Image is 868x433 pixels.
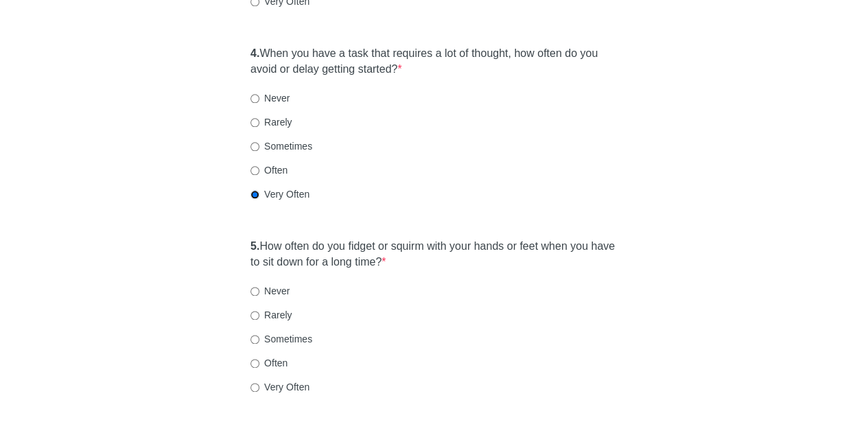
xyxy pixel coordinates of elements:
[250,142,259,151] input: Sometimes
[250,356,288,370] label: Often
[250,311,259,320] input: Rarely
[250,115,292,129] label: Rarely
[250,287,259,296] input: Never
[250,332,312,346] label: Sometimes
[250,383,259,392] input: Very Often
[250,163,288,177] label: Often
[250,187,309,201] label: Very Often
[250,139,312,153] label: Sometimes
[250,284,290,298] label: Never
[250,308,292,322] label: Rarely
[250,46,618,78] label: When you have a task that requires a lot of thought, how often do you avoid or delay getting star...
[250,166,259,175] input: Often
[250,380,309,394] label: Very Often
[250,94,259,103] input: Never
[250,240,259,252] strong: 5.
[250,190,259,199] input: Very Often
[250,47,259,59] strong: 4.
[250,118,259,127] input: Rarely
[250,239,618,270] label: How often do you fidget or squirm with your hands or feet when you have to sit down for a long time?
[250,335,259,344] input: Sometimes
[250,359,259,368] input: Often
[250,91,290,105] label: Never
